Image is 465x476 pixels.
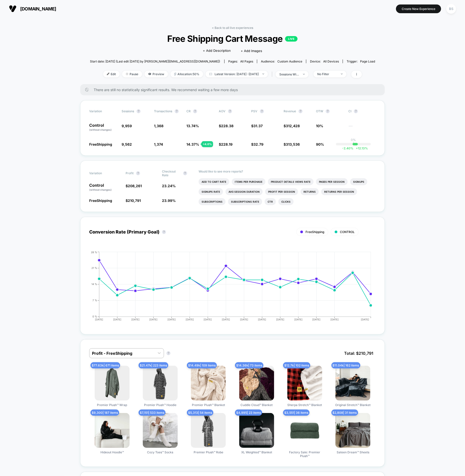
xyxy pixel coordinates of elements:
tspan: [DATE] [240,318,248,321]
span: Hideout Hoodie™ [100,450,124,454]
li: Signups Rate [199,188,223,195]
img: XL Weighted™ Blanket [239,413,274,448]
li: Items Per Purchase [232,178,265,185]
span: Checkout Rate [162,170,181,177]
p: Control [89,123,117,132]
span: Sateen Dream™ Sheets [337,450,369,454]
tspan: [DATE] [204,318,212,321]
span: 1,368 [154,124,163,128]
span: 23.24 % [162,184,176,188]
img: Premier Plush™ Hoodie [143,366,178,401]
span: 90% [316,142,324,146]
span: Sherpa Stretch™ Blanket [287,403,322,407]
tspan: [DATE] [131,318,140,321]
span: 31.37 [253,124,263,128]
button: ? [136,171,140,175]
span: Cuddle Cloud™ Blanket [240,403,273,407]
button: ? [228,109,232,113]
span: (without changes) [89,188,112,191]
li: Subscriptions [199,198,226,205]
img: Original Stretch™ Blanket [335,366,370,401]
span: 9,959 [122,124,132,128]
div: Pages: [228,59,253,63]
tspan: [DATE] [294,318,303,321]
span: Cozy Toes™ Socks [147,450,173,454]
li: Subscriptions Rate [228,198,262,205]
img: Premier Plush™ Wrap [95,366,130,401]
span: + Add Description [203,48,231,53]
tspan: 14 % [91,283,97,286]
span: CR [186,109,191,113]
img: Hideout Hoodie™ [95,413,130,448]
span: Premier Plush™ Robe [194,450,223,454]
span: FreeShipping [306,230,324,234]
button: ? [299,109,303,113]
span: $ 3,551 | 36 items [283,410,310,416]
tspan: [DATE] [361,318,369,321]
span: + Add Images [241,49,262,53]
span: 9,562 [122,142,132,146]
span: Variation [89,170,117,177]
span: Revenue [284,109,296,113]
button: ? [162,230,166,234]
span: $ [251,142,263,146]
button: Create New Experience [396,4,441,13]
span: $ 21.47k | 223 items [139,362,168,368]
tspan: 21 % [91,266,97,269]
span: $ [284,124,300,128]
span: $ 5,313 | 54 items [187,410,213,416]
img: edit [107,73,109,75]
span: Preview [145,71,168,77]
img: end [303,74,305,75]
button: BS [445,4,458,14]
div: + 4.6 % [202,141,213,147]
span: [DOMAIN_NAME] [20,6,56,11]
tspan: [DATE] [113,318,121,321]
span: 10% [316,124,323,128]
span: Pause [122,71,142,77]
li: Profit Per Session [265,188,298,195]
tspan: [DATE] [222,318,230,321]
span: Profit [126,171,134,175]
tspan: [DATE] [312,318,321,321]
img: calendar [209,73,212,75]
span: Page Load [360,59,375,63]
span: CONTROL [340,230,355,234]
tspan: 7 % [92,299,97,302]
span: 210,791 [128,198,141,203]
li: Signups [350,178,367,185]
button: ? [326,109,330,113]
tspan: [DATE] [276,318,284,321]
button: ? [137,109,141,113]
span: $ 2,808 | 31 items [331,410,358,416]
tspan: [DATE] [258,318,266,321]
li: Add To Cart Rate [199,178,229,185]
span: all pages [240,59,253,63]
span: $ [126,198,141,203]
span: Custom Audience [277,59,302,63]
img: Premier Plush™ Blanket [191,366,226,401]
li: Pages Per Session [316,178,348,185]
div: sessions with impression [279,72,299,76]
img: Sateen Dream™ Sheets [335,413,370,448]
span: $ [251,124,263,128]
p: LIVE [285,36,298,42]
li: Product Details Views Rate [268,178,313,185]
tspan: [DATE] [330,318,339,321]
span: Free Shipping Cart Message [104,33,361,44]
span: 13.74 % [186,124,199,128]
div: Trigger: [347,59,375,63]
img: rebalance [174,73,176,75]
button: ? [183,171,187,175]
span: 208,261 [128,184,142,188]
span: Allocation: 50% [170,71,203,77]
button: ? [193,109,197,113]
img: Visually logo [9,5,16,12]
p: | [353,142,354,145]
span: Edit [103,71,120,77]
span: $ [219,142,232,146]
span: Latest Version: [DATE] - [DATE] [206,71,268,77]
span: --- [348,124,376,132]
span: Premier Plush™ Hoodie [144,403,176,407]
button: ? [166,351,170,355]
